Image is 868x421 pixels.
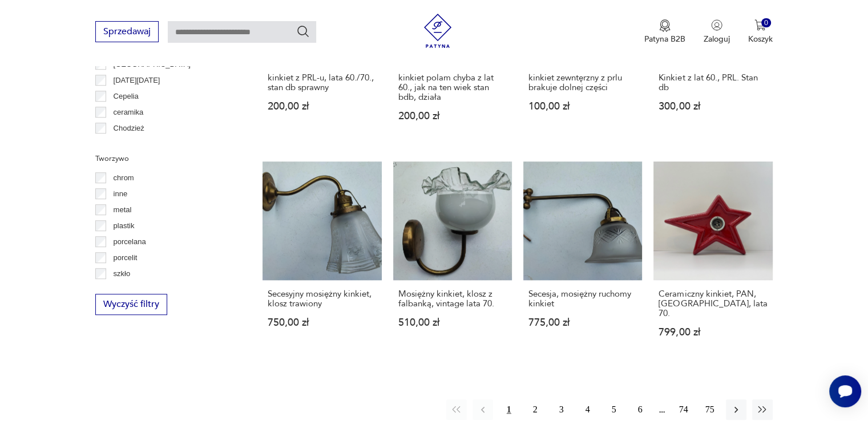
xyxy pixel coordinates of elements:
button: 3 [551,399,572,420]
p: plastik [114,220,135,232]
p: Zaloguj [704,34,730,44]
p: metal [114,204,132,216]
p: porcelit [114,252,138,264]
button: Wyczyść filtry [95,294,167,315]
p: 799,00 zł [659,327,767,337]
h3: Kinkiet z lat 60., PRL. Stan db [659,73,767,92]
p: szkło [114,268,131,280]
a: Secesja, mosiężny ruchomy kinkietSecesja, mosiężny ruchomy kinkiet775,00 zł [523,161,642,359]
h3: Ceramiczny kinkiet, PAN, [GEOGRAPHIC_DATA], lata 70. [659,289,767,318]
a: Mosiężny kinkiet, klosz z falbanką, vintage lata 70.Mosiężny kinkiet, klosz z falbanką, vintage l... [393,161,512,359]
h3: kinkiet polam chyba z lat 60., jak na ten wiek stan bdb, działa [398,73,507,102]
img: Patyna - sklep z meblami i dekoracjami vintage [421,14,455,48]
button: Zaloguj [704,19,730,44]
button: Sprzedawaj [95,21,159,42]
p: [DATE][DATE] [114,74,160,87]
button: 6 [630,399,651,420]
a: Ceramiczny kinkiet, PAN, Niemcy, lata 70.Ceramiczny kinkiet, PAN, [GEOGRAPHIC_DATA], lata 70.799,... [653,161,772,359]
a: Ikona medaluPatyna B2B [644,19,685,44]
button: 2 [525,399,546,420]
p: inne [114,188,128,200]
p: 200,00 zł [268,102,376,111]
p: chrom [114,172,134,184]
h3: Secesyjny mosiężny kinkiet, klosz trawiony [268,289,376,309]
button: 4 [578,399,598,420]
p: Ćmielów [114,138,142,151]
img: Ikonka użytkownika [711,19,722,31]
p: Patyna B2B [644,34,685,44]
button: 1 [499,399,519,420]
p: 775,00 zł [528,318,637,327]
iframe: Smartsupp widget button [829,375,861,407]
button: 5 [604,399,624,420]
h3: kinkiet zewntęrzny z prlu brakuje dolnej części [528,73,637,92]
button: 74 [673,399,694,420]
p: porcelana [114,236,146,248]
button: Szukaj [296,25,310,38]
h3: Mosiężny kinkiet, klosz z falbanką, vintage lata 70. [398,289,507,309]
p: 510,00 zł [398,318,507,327]
button: 75 [700,399,720,420]
p: Chodzież [114,122,144,135]
img: Ikona koszyka [754,19,766,31]
a: Secesyjny mosiężny kinkiet, klosz trawionySecesyjny mosiężny kinkiet, klosz trawiony750,00 zł [263,161,381,359]
p: 750,00 zł [268,318,376,327]
p: ceramika [114,106,144,119]
div: 0 [761,18,771,28]
h3: kinkiet z PRL-u, lata 60./70., stan db sprawny [268,73,376,92]
p: 300,00 zł [659,102,767,111]
p: Tworzywo [95,152,235,165]
button: 0Koszyk [748,19,773,44]
p: 200,00 zł [398,111,507,121]
p: Koszyk [748,34,773,44]
button: Patyna B2B [644,19,685,44]
h3: Secesja, mosiężny ruchomy kinkiet [528,289,637,309]
p: 100,00 zł [528,102,637,111]
img: Ikona medalu [659,19,671,32]
p: Cepelia [114,90,139,103]
a: Sprzedawaj [95,29,159,37]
